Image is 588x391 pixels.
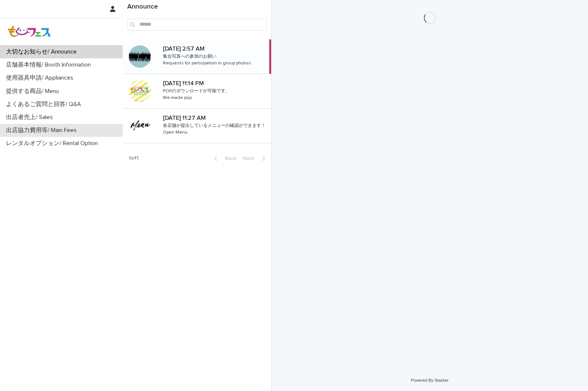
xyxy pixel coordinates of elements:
[163,87,231,94] p: POPのダウンロードが可能です。
[242,156,259,161] span: Next
[127,19,267,31] input: Search
[221,156,237,161] span: Back
[163,113,207,122] p: [DATE] 11:27 AM
[163,44,206,52] p: [DATE] 2:57 AM
[3,114,59,121] p: 出店者売上/ Sales
[3,101,87,108] p: よくあるご質問と回答/ Q&A
[123,39,271,74] a: [DATE] 2:57 AM[DATE] 2:57 AM 集合写真への参加のお願い集合写真への参加のお願い Requests for participation in group photosR...
[163,59,253,66] p: Requests for participation in group photos
[163,122,267,128] p: 各店舗が提出しているメニューの確認ができます！
[123,109,271,143] a: [DATE] 11:27 AM[DATE] 11:27 AM 各店舗が提出しているメニューの確認ができます！各店舗が提出しているメニューの確認ができます！ Open MenuOpen Menu
[163,78,205,87] p: [DATE] 11:14 PM
[163,128,189,135] p: Open Menu
[3,61,97,68] p: 店舗基本情報/ Booth Information
[123,149,145,167] p: 1 of 1
[3,127,83,134] p: 出店協力費用等/ Main Fees
[163,52,218,59] p: 集合写真への参加のお願い
[208,155,240,162] button: Back
[163,94,193,100] p: We made pop
[3,74,79,81] p: 使用器具申請/ Appliances
[240,155,271,162] button: Next
[3,140,104,147] p: レンタルオプション/ Rental Option
[123,74,271,109] a: [DATE] 11:14 PM[DATE] 11:14 PM POPのダウンロードが可能です。POPのダウンロードが可能です。 We made popWe made pop
[3,48,83,55] p: 大切なお知らせ/ Announce
[411,378,449,382] a: Powered By Stacker
[3,88,65,95] p: 提供する商品/ Menu
[127,3,267,11] h1: Announce
[6,24,53,39] img: Z8gcrWHQVC4NX3Wf4olx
